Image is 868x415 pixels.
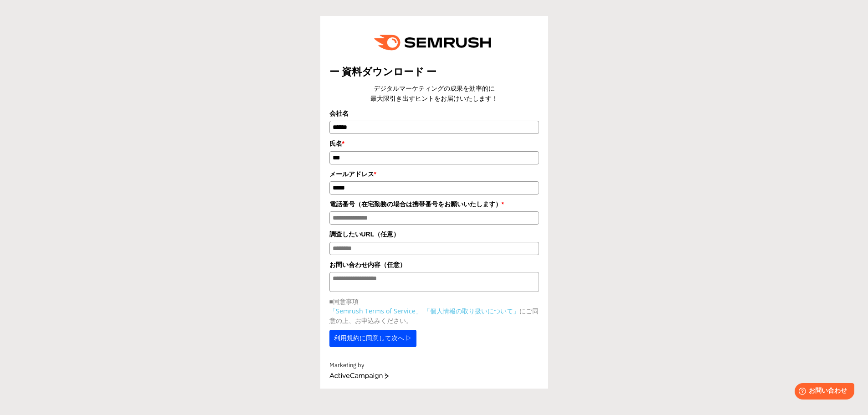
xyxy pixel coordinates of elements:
a: 「個人情報の取り扱いについて」 [424,307,519,315]
button: 利用規約に同意して次へ ▷ [329,330,417,347]
label: 電話番号（在宅勤務の場合は携帯番号をお願いいたします） [329,199,539,209]
label: 氏名 [329,138,539,149]
label: 調査したいURL（任意） [329,229,539,239]
label: お問い合わせ内容（任意） [329,260,539,270]
label: 会社名 [329,108,539,118]
p: ■同意事項 [329,297,539,306]
a: 「Semrush Terms of Service」 [329,307,422,315]
label: メールアドレス [329,169,539,179]
p: にご同意の上、お申込みください。 [329,306,539,325]
img: e6a379fe-ca9f-484e-8561-e79cf3a04b3f.png [368,25,501,60]
center: デジタルマーケティングの成果を効率的に 最大限引き出すヒントをお届けいたします！ [329,83,539,104]
div: Marketing by [329,361,539,370]
title: ー 資料ダウンロード ー [329,65,539,79]
iframe: Help widget launcher [787,379,858,405]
